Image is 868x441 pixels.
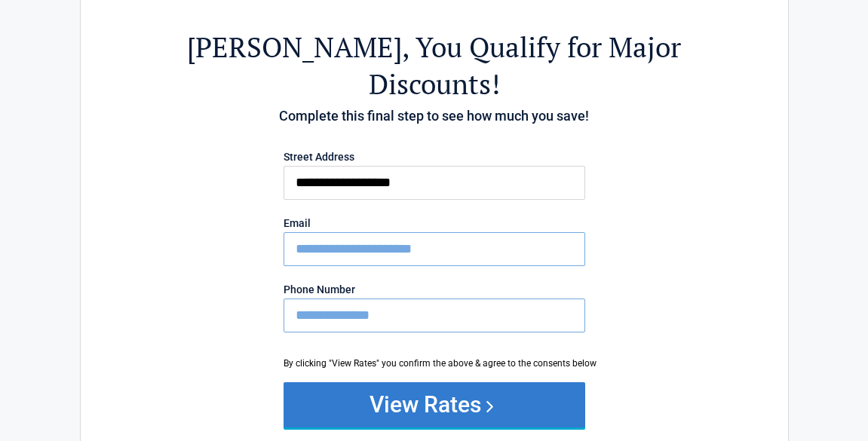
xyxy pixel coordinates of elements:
[284,357,585,370] div: By clicking "View Rates" you confirm the above & agree to the consents below
[164,29,705,103] h2: , You Qualify for Major Discounts!
[284,382,585,427] button: View Rates
[284,218,585,228] label: Email
[284,152,585,162] label: Street Address
[187,29,402,66] span: [PERSON_NAME]
[164,106,705,126] h4: Complete this final step to see how much you save!
[284,284,585,295] label: Phone Number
